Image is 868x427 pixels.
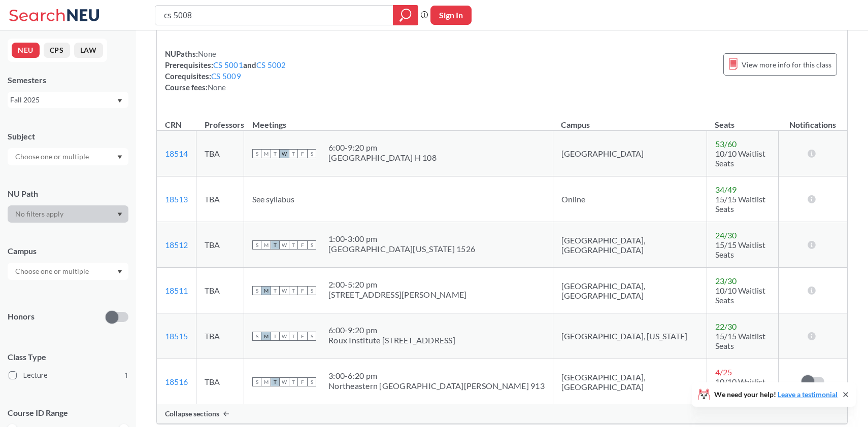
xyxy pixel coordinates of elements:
div: [GEOGRAPHIC_DATA] H 108 [328,153,437,163]
span: See syllabus [252,194,294,204]
span: T [289,240,298,250]
td: [GEOGRAPHIC_DATA], [GEOGRAPHIC_DATA] [553,222,707,268]
svg: magnifying glass [399,8,412,22]
div: [GEOGRAPHIC_DATA][US_STATE] 1526 [328,244,475,254]
span: 1 [124,370,128,381]
span: T [271,240,280,250]
td: Online [553,176,707,222]
span: M [261,377,271,386]
td: TBA [196,131,244,176]
span: S [307,286,316,295]
div: 1:00 - 3:00 pm [328,234,475,244]
span: M [261,149,271,158]
span: T [289,286,298,295]
p: Course ID Range [8,407,128,419]
svg: Dropdown arrow [117,270,122,274]
span: 10/10 Waitlist Seats [715,377,765,396]
div: NUPaths: Prerequisites: and Corequisites: Course fees: [165,48,286,93]
div: 6:00 - 9:20 pm [328,143,437,153]
div: Dropdown arrow [8,205,128,223]
span: W [280,377,289,386]
button: LAW [74,43,103,58]
div: NU Path [8,188,128,199]
span: S [252,149,261,158]
span: S [307,240,316,250]
span: S [252,286,261,295]
span: 15/15 Waitlist Seats [715,194,765,213]
div: Northeastern [GEOGRAPHIC_DATA][PERSON_NAME] 913 [328,381,545,391]
span: 22 / 30 [715,322,737,331]
div: magnifying glass [393,5,418,25]
td: TBA [196,176,244,222]
span: T [271,286,280,295]
input: Class, professor, course number, "phrase" [163,7,386,24]
button: NEU [12,43,40,58]
td: TBA [196,359,244,405]
td: [GEOGRAPHIC_DATA], [GEOGRAPHIC_DATA] [553,268,707,313]
span: S [307,149,316,158]
div: Dropdown arrow [8,263,128,280]
svg: Dropdown arrow [117,99,122,103]
div: Subject [8,131,128,142]
span: T [271,332,280,341]
span: T [271,149,280,158]
div: 3:00 - 6:20 pm [328,371,545,381]
a: 18516 [165,377,188,386]
span: S [252,377,261,386]
span: W [280,286,289,295]
div: Fall 2025Dropdown arrow [8,92,128,108]
span: None [198,49,216,58]
span: None [208,83,226,92]
span: T [289,377,298,386]
span: F [298,377,307,386]
svg: Dropdown arrow [117,212,122,217]
div: Fall 2025 [10,94,116,105]
th: Meetings [244,109,553,131]
span: S [252,240,261,250]
a: CS 5001 [213,60,243,69]
div: 2:00 - 5:20 pm [328,279,466,290]
button: Sign In [430,6,472,25]
span: View more info for this class [742,58,831,71]
td: [GEOGRAPHIC_DATA] [553,131,707,176]
div: [STREET_ADDRESS][PERSON_NAME] [328,290,466,300]
span: We need your help! [714,391,838,398]
span: W [280,332,289,341]
a: 18513 [165,194,188,204]
span: S [252,332,261,341]
div: Semesters [8,75,128,86]
span: 4 / 25 [715,367,732,377]
a: 18512 [165,240,188,250]
span: W [280,240,289,250]
a: CS 5009 [211,72,241,81]
td: TBA [196,268,244,313]
input: Choose one or multiple [10,151,95,163]
input: Choose one or multiple [10,265,95,277]
span: T [289,332,298,341]
th: Professors [196,109,244,131]
span: 34 / 49 [715,185,737,194]
span: 53 / 60 [715,139,737,149]
span: M [261,332,271,341]
div: Roux Institute [STREET_ADDRESS] [328,335,455,345]
span: 10/10 Waitlist Seats [715,149,765,168]
th: Campus [553,109,707,131]
div: 6:00 - 9:20 pm [328,325,455,335]
span: T [289,149,298,158]
a: CS 5002 [256,60,286,69]
span: 23 / 30 [715,276,737,286]
span: 10/10 Waitlist Seats [715,286,765,305]
div: Collapse sections [157,404,847,423]
th: Notifications [778,109,847,131]
span: F [298,332,307,341]
span: M [261,240,271,250]
a: Leave a testimonial [778,390,838,399]
th: Seats [707,109,778,131]
svg: Dropdown arrow [117,155,122,159]
span: F [298,240,307,250]
span: 15/15 Waitlist Seats [715,240,765,259]
span: 15/15 Waitlist Seats [715,331,765,350]
span: 24 / 30 [715,230,737,240]
div: Campus [8,245,128,257]
span: S [307,332,316,341]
